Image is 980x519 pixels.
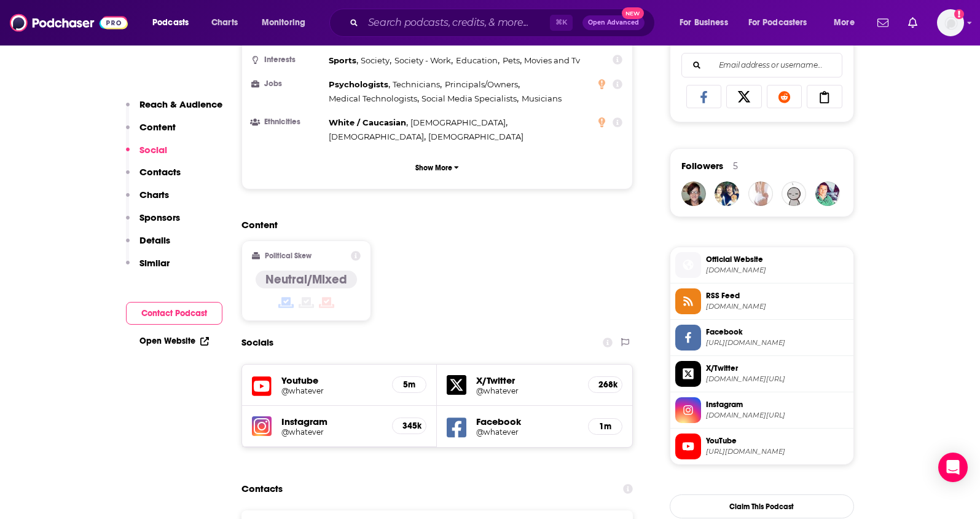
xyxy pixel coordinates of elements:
[394,53,453,68] span: ,
[281,416,383,427] h5: Instagram
[815,181,840,206] img: neilpmcd
[252,118,324,126] h3: Ethnicities
[681,181,706,206] img: marcy.coe
[126,166,181,189] button: Contacts
[476,416,578,427] h5: Facebook
[329,116,408,130] span: ,
[706,327,849,338] span: Facebook
[675,434,849,459] a: YouTube[URL][DOMAIN_NAME]
[139,98,222,110] p: Reach & Audience
[252,156,623,179] button: Show More
[715,181,739,206] img: djcoolhands
[680,14,728,31] span: For Business
[139,336,209,346] a: Open Website
[456,53,500,68] span: ,
[329,92,419,106] span: ,
[415,164,452,172] p: Show More
[675,288,849,314] a: RSS Feed[DOMAIN_NAME]
[670,494,854,518] button: Claim This Podcast
[428,132,523,141] span: [DEMOGRAPHIC_DATA]
[281,386,383,395] a: @whatever
[598,421,612,432] h5: 1m
[692,53,832,77] input: Email address or username...
[476,374,578,386] h5: X/Twitter
[281,427,383,437] a: @whatever
[139,257,170,269] p: Similar
[361,53,391,68] span: ,
[524,55,580,65] span: Movies and Tv
[253,13,321,33] button: open menu
[241,219,624,231] h2: Content
[341,9,667,37] div: Search podcasts, credits, & more...
[706,399,849,410] span: Instagram
[671,13,743,33] button: open menu
[241,331,273,354] h2: Socials
[476,427,578,437] a: @whatever
[126,212,180,234] button: Sponsors
[582,15,645,30] button: Open AdvancedNew
[393,77,442,92] span: ,
[706,435,849,446] span: YouTube
[503,55,520,65] span: Pets
[402,421,416,431] h5: 345k
[748,14,807,31] span: For Podcasters
[139,234,170,246] p: Details
[139,189,169,200] p: Charts
[152,14,189,31] span: Podcasts
[329,117,406,127] span: White / Caucasian
[445,77,520,92] span: ,
[126,144,167,167] button: Social
[938,453,968,482] div: Open Intercom Messenger
[126,257,170,280] button: Similar
[139,144,167,156] p: Social
[211,14,238,31] span: Charts
[503,53,522,68] span: ,
[748,181,773,206] img: simrimv
[706,290,849,301] span: RSS Feed
[139,212,180,223] p: Sponsors
[329,79,388,89] span: Psychologists
[686,85,722,108] a: Share on Facebook
[421,93,517,103] span: Social Media Specialists
[402,379,416,390] h5: 5m
[706,266,849,275] span: whatever.com
[706,447,849,456] span: https://www.youtube.com/@whatever
[825,13,870,33] button: open menu
[139,121,176,133] p: Content
[361,55,390,65] span: Society
[329,77,390,92] span: ,
[937,9,964,36] button: Show profile menu
[903,12,922,33] a: Show notifications dropdown
[476,386,578,395] h5: @whatever
[807,85,842,108] a: Copy Link
[675,361,849,387] a: X/Twitter[DOMAIN_NAME][URL]
[706,363,849,374] span: X/Twitter
[456,55,498,65] span: Education
[726,85,762,108] a: Share on X/Twitter
[363,13,550,33] input: Search podcasts, credits, & more...
[740,13,825,33] button: open menu
[126,302,222,325] button: Contact Podcast
[675,397,849,423] a: Instagram[DOMAIN_NAME][URL]
[281,374,383,386] h5: Youtube
[252,56,324,64] h3: Interests
[550,15,573,31] span: ⌘ K
[252,80,324,88] h3: Jobs
[410,117,506,127] span: [DEMOGRAPHIC_DATA]
[782,181,806,206] img: indigorain
[144,13,205,33] button: open menu
[706,411,849,420] span: instagram.com/whatever
[681,160,723,172] span: Followers
[706,374,849,384] span: twitter.com/whatever
[394,55,451,65] span: Society - Work
[675,325,849,351] a: Facebook[URL][DOMAIN_NAME]
[706,338,849,347] span: https://www.facebook.com/whatever
[329,132,424,141] span: [DEMOGRAPHIC_DATA]
[393,79,440,89] span: Technicians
